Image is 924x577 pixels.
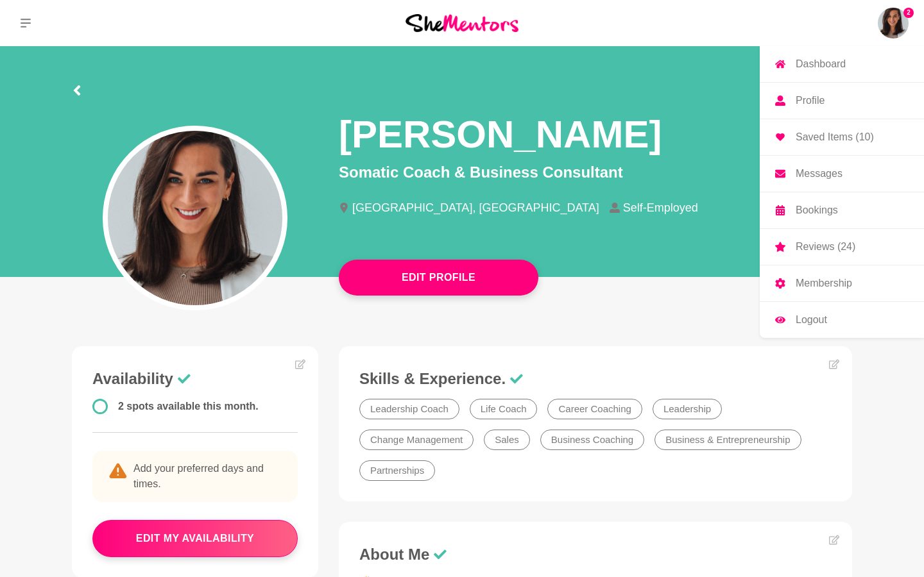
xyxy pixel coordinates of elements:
[92,369,298,389] h3: Availability
[760,83,924,119] a: Profile
[796,315,827,325] p: Logout
[359,545,832,564] h3: About Me
[796,132,874,142] p: Saved Items (10)
[359,369,832,389] h3: Skills & Experience.
[878,8,909,38] a: Honorata Janas2DashboardProfileSaved Items (10)MessagesBookingsReviews (24)MembershipLogout
[406,14,518,31] img: She Mentors Logo
[339,260,538,296] button: Edit Profile
[339,161,852,184] p: Somatic Coach & Business Consultant
[760,192,924,228] a: Bookings
[796,169,843,179] p: Messages
[796,59,846,69] p: Dashboard
[610,202,708,213] li: Self-Employed
[760,229,924,265] a: Reviews (24)
[118,401,259,412] span: 2 spots available this month.
[760,119,924,155] a: Saved Items (10)
[760,46,924,82] a: Dashboard
[796,205,838,215] p: Bookings
[92,520,298,557] button: edit my availability
[92,451,298,502] p: Add your preferred days and times.
[796,278,852,288] p: Membership
[796,96,825,106] p: Profile
[796,242,855,252] p: Reviews (24)
[339,110,662,158] h1: [PERSON_NAME]
[878,8,909,38] img: Honorata Janas
[903,8,914,18] span: 2
[339,202,610,213] li: [GEOGRAPHIC_DATA], [GEOGRAPHIC_DATA]
[760,156,924,192] a: Messages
